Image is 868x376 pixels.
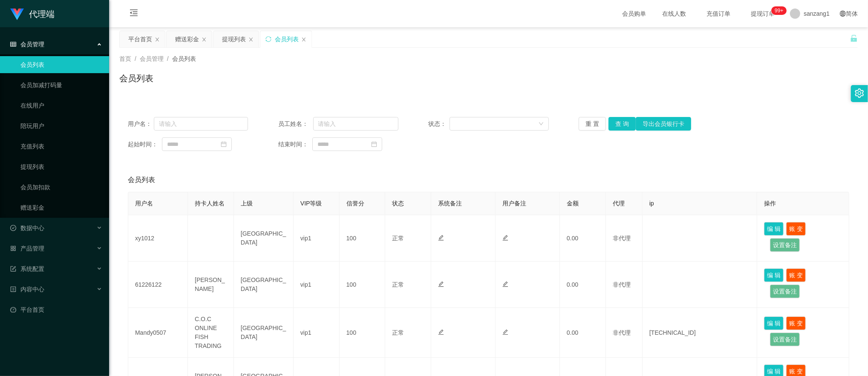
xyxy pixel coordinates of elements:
[20,56,102,73] a: 会员列表
[278,120,313,128] span: 员工姓名：
[234,215,294,262] td: [GEOGRAPHIC_DATA]
[840,11,846,17] i: 图标: global
[539,121,544,127] i: 图标: down
[128,140,162,149] span: 起始时间：
[579,117,606,131] button: 重 置
[234,308,294,358] td: [GEOGRAPHIC_DATA]
[20,199,102,216] a: 赠送彩金
[294,262,340,308] td: vip1
[560,215,606,262] td: 0.00
[20,158,102,175] a: 提现列表
[438,200,462,207] span: 系统备注
[613,200,625,207] span: 代理
[10,286,16,292] i: 图标: profile
[764,316,784,330] button: 编 辑
[265,36,271,42] i: 图标: sync
[188,262,234,308] td: [PERSON_NAME]
[313,117,398,131] input: 请输入
[502,235,508,241] i: 图标: edit
[850,34,858,42] i: 图标: unlock
[119,55,131,62] span: 首页
[613,281,631,288] span: 非代理
[340,308,386,358] td: 100
[20,97,102,114] a: 在线用户
[294,308,340,358] td: vip1
[613,329,631,336] span: 非代理
[10,265,44,272] span: 系统配置
[340,262,386,308] td: 100
[119,72,153,85] h1: 会员列表
[167,55,169,62] span: /
[128,308,188,358] td: Mandy0507
[10,286,44,293] span: 内容中心
[10,10,55,17] a: 代理端
[502,329,508,335] i: 图标: edit
[10,225,44,231] span: 数据中心
[502,200,526,207] span: 用户备注
[278,140,312,149] span: 结束时间：
[560,262,606,308] td: 0.00
[172,55,196,62] span: 会员列表
[764,200,776,207] span: 操作
[248,37,254,42] i: 图标: close
[294,215,340,262] td: vip1
[428,120,449,128] span: 状态：
[275,31,299,47] div: 会员列表
[658,11,690,17] span: 在线人数
[10,245,44,252] span: 产品管理
[608,117,636,131] button: 查 询
[855,88,864,98] i: 图标: setting
[195,200,225,207] span: 持卡人姓名
[786,222,806,236] button: 账 变
[438,281,444,287] i: 图标: edit
[560,308,606,358] td: 0.00
[636,117,691,131] button: 导出会员银行卡
[20,138,102,155] a: 充值列表
[222,31,246,47] div: 提现列表
[119,0,148,28] i: 图标: menu-fold
[10,301,102,318] a: 图标: dashboard平台首页
[154,117,248,131] input: 请输入
[135,55,136,62] span: /
[770,333,800,346] button: 设置备注
[613,235,631,242] span: 非代理
[770,238,800,252] button: 设置备注
[702,11,735,17] span: 充值订单
[770,285,800,298] button: 设置备注
[301,37,306,42] i: 图标: close
[371,141,377,147] i: 图标: calendar
[649,200,654,207] span: ip
[20,77,102,94] a: 会员加减打码量
[764,222,784,236] button: 编 辑
[300,200,322,207] span: VIP等级
[221,141,227,147] i: 图标: calendar
[10,225,16,231] i: 图标: check-circle-o
[202,37,207,42] i: 图标: close
[786,268,806,282] button: 账 变
[771,6,787,15] sup: 1101
[20,179,102,196] a: 会员加扣款
[392,235,404,242] span: 正常
[10,9,24,20] img: logo.9652507e.png
[128,31,152,47] div: 平台首页
[10,266,16,272] i: 图标: form
[175,31,199,47] div: 赠送彩金
[346,200,364,207] span: 信誉分
[20,117,102,134] a: 陪玩用户
[392,281,404,288] span: 正常
[764,268,784,282] button: 编 辑
[128,120,154,128] span: 用户名：
[135,200,153,207] span: 用户名
[128,175,155,185] span: 会员列表
[140,55,164,62] span: 会员管理
[502,281,508,287] i: 图标: edit
[438,235,444,241] i: 图标: edit
[10,41,44,48] span: 会员管理
[786,316,806,330] button: 账 变
[567,200,579,207] span: 金额
[10,41,16,47] i: 图标: table
[128,215,188,262] td: xy1012
[643,308,757,358] td: [TECHNICAL_ID]
[747,11,779,17] span: 提现订单
[10,245,16,251] i: 图标: appstore-o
